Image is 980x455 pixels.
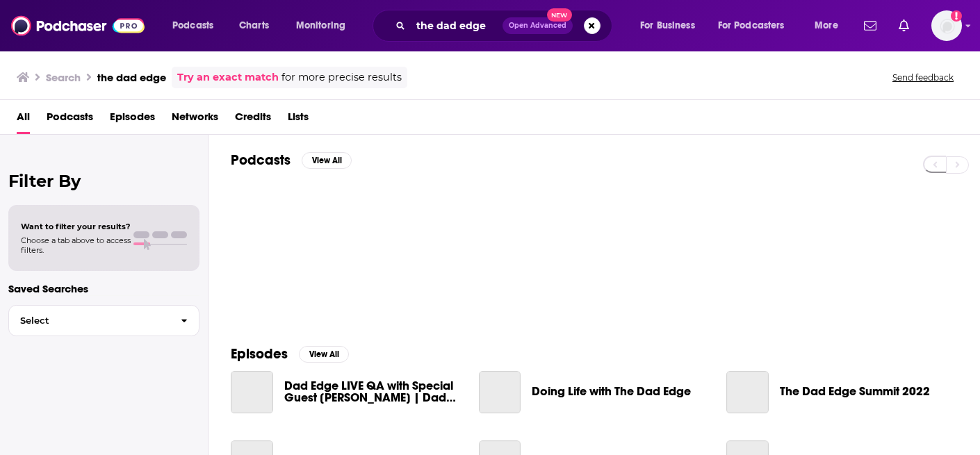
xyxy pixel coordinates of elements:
a: Try an exact match [177,69,279,85]
button: Select [8,305,199,336]
a: Show notifications dropdown [858,14,882,38]
span: for more precise results [281,69,402,85]
h2: Filter By [8,171,199,191]
img: Podchaser - Follow, Share and Rate Podcasts [11,13,145,39]
button: View All [299,346,349,363]
span: Monitoring [296,16,345,35]
svg: Add a profile image [951,10,962,22]
a: Lists [288,106,309,134]
span: Want to filter your results? [21,222,131,231]
button: View All [302,152,352,169]
a: The Dad Edge Summit 2022 [726,371,769,413]
h3: Search [46,71,81,84]
button: Show profile menu [931,10,962,41]
div: Search podcasts, credits, & more... [386,10,626,42]
a: Podcasts [47,106,93,134]
a: Doing Life with The Dad Edge [479,371,521,413]
a: Charts [230,15,277,37]
a: Episodes [110,106,155,134]
a: Doing Life with The Dad Edge [532,386,691,397]
a: All [17,106,30,134]
h2: Episodes [231,345,288,363]
button: open menu [286,15,364,37]
a: Networks [172,106,218,134]
button: Send feedback [888,72,958,83]
span: Logged in as megcassidy [931,10,962,41]
h2: Podcasts [231,151,291,169]
span: Dad Edge LIVE QA with Special Guest [PERSON_NAME] | Dad Edge Live QA Mastermind [284,380,462,404]
a: Credits [235,106,271,134]
button: open menu [805,15,856,37]
span: Select [9,316,170,325]
img: User Profile [931,10,962,41]
button: open menu [630,15,712,37]
span: Charts [239,16,269,35]
span: Choose a tab above to access filters. [21,235,131,255]
button: open menu [709,15,805,37]
a: Dad Edge LIVE QA with Special Guest Ethan Hagner | Dad Edge Live QA Mastermind [284,380,462,404]
span: For Business [640,16,695,35]
p: Saved Searches [8,282,199,295]
span: More [815,16,838,35]
span: Open Advanced [509,22,566,29]
a: EpisodesView All [231,345,349,363]
span: New [547,8,572,22]
span: Podcasts [172,16,213,35]
input: Search podcasts, credits, & more... [411,15,503,37]
a: Dad Edge LIVE QA with Special Guest Ethan Hagner | Dad Edge Live QA Mastermind [231,371,273,413]
button: open menu [163,15,231,37]
h3: the dad edge [97,71,166,84]
button: Open AdvancedNew [503,17,573,34]
a: PodcastsView All [231,151,352,169]
a: Show notifications dropdown [893,14,915,38]
a: The Dad Edge Summit 2022 [780,386,930,397]
span: For Podcasters [718,16,785,35]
